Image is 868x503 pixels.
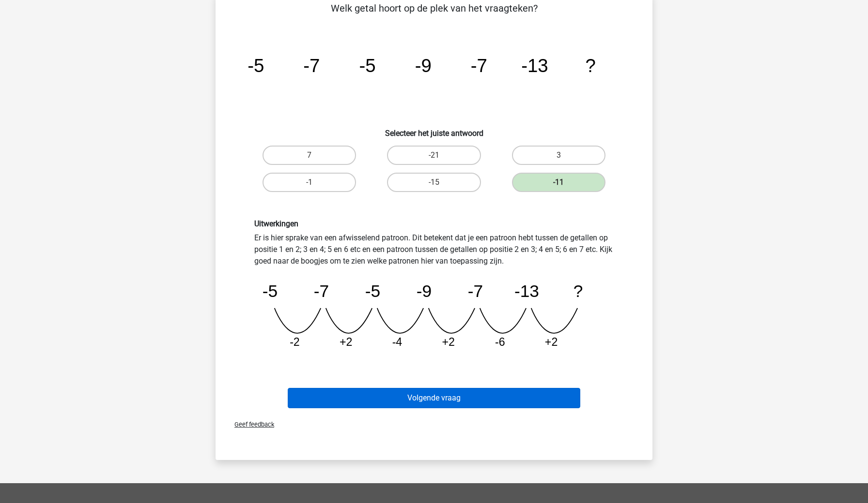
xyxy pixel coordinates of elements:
label: -21 [387,146,480,165]
tspan: -7 [314,281,329,300]
tspan: -9 [417,281,432,300]
label: -1 [263,173,356,192]
label: -11 [512,173,605,192]
button: Volgende vraag [288,388,581,408]
tspan: -7 [471,55,487,76]
label: 7 [263,146,356,165]
tspan: +2 [340,336,352,348]
tspan: -7 [468,281,483,300]
tspan: -13 [521,55,548,76]
tspan: ? [573,281,583,300]
tspan: -4 [392,336,403,348]
tspan: -2 [290,336,300,348]
h6: Selecteer het juiste antwoord [231,121,637,138]
h6: Uitwerkingen [254,219,614,228]
label: 3 [512,146,605,165]
label: -15 [387,173,480,192]
tspan: -5 [365,281,380,300]
tspan: -13 [514,281,539,300]
tspan: -5 [359,55,375,76]
tspan: -5 [263,281,278,300]
tspan: +2 [545,336,558,348]
tspan: -9 [415,55,432,76]
tspan: -6 [495,336,505,348]
tspan: +2 [442,336,454,348]
tspan: -7 [303,55,320,76]
tspan: ? [585,55,595,76]
tspan: -5 [248,55,264,76]
div: Er is hier sprake van een afwisselend patroon. Dit betekent dat je een patroon hebt tussen de get... [247,219,621,357]
p: Welk getal hoort op de plek van het vraagteken? [231,1,637,15]
span: Geef feedback [227,421,274,428]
